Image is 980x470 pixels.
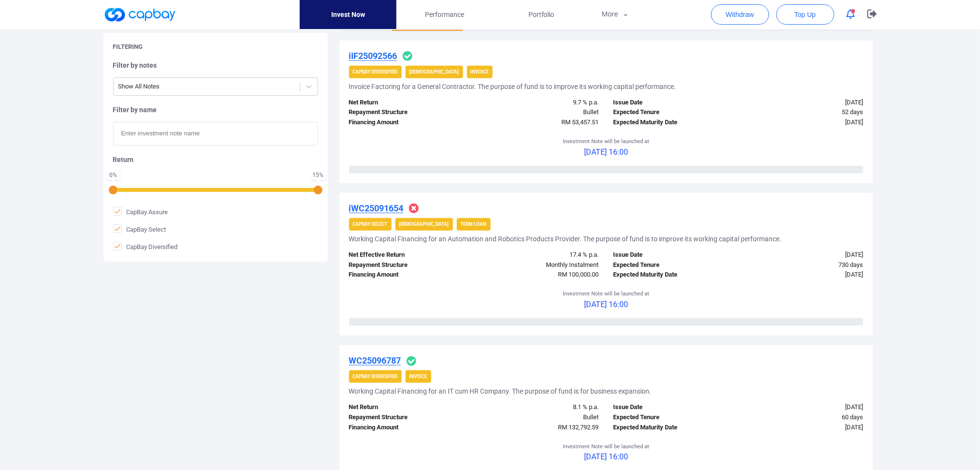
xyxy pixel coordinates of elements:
div: [DATE] [738,423,871,433]
div: Financing Amount [342,117,474,128]
div: Expected Tenure [606,107,739,117]
div: 52 days [738,107,871,117]
strong: Term Loan [461,221,487,227]
h5: Working Capital Financing for an Automation and Robotics Products Provider. The purpose of fund i... [349,235,782,243]
div: Expected Maturity Date [606,270,739,280]
div: Net Return [342,402,474,412]
div: Issue Date [606,250,739,260]
span: Top Up [794,10,816,19]
strong: Invoice [471,69,489,74]
p: [DATE] 16:00 [563,298,649,311]
div: [DATE] [738,402,871,412]
p: Investment Note will be launched at [563,290,649,298]
input: Enter investment note name [113,122,318,146]
div: 0 % [108,172,118,178]
strong: [DEMOGRAPHIC_DATA] [399,221,449,227]
h5: Filter by notes [113,61,318,70]
span: Portfolio [528,9,555,20]
strong: [DEMOGRAPHIC_DATA] [410,69,459,74]
strong: CapBay Select [353,221,388,227]
p: [DATE] 16:00 [563,146,649,159]
div: Monthly Instalment [474,260,606,270]
p: Investment Note will be launched at [563,442,649,451]
div: [DATE] [738,117,871,128]
h5: Filter by name [113,105,318,114]
span: Performance [425,9,464,20]
div: Financing Amount [342,423,474,433]
div: Issue Date [606,402,739,412]
p: Investment Note will be launched at [563,137,649,146]
strong: Invoice [410,374,427,379]
div: [DATE] [738,270,871,280]
h5: Invoice Factoring for a General Contractor. The purpose of fund is to improve its working capital... [349,82,676,91]
div: Repayment Structure [342,260,474,270]
span: RM 100,000.00 [558,271,599,278]
div: Expected Maturity Date [606,117,739,128]
strong: CapBay Diversified [353,374,398,379]
div: 8.1 % p.a. [474,402,606,412]
p: [DATE] 16:00 [563,451,649,463]
div: Expected Maturity Date [606,423,739,433]
span: CapBay Select [113,224,166,234]
strong: CapBay Diversified [353,69,398,74]
div: Repayment Structure [342,107,474,117]
div: [DATE] [738,250,871,260]
div: Issue Date [606,98,739,108]
div: Expected Tenure [606,412,739,423]
u: iWC25091654 [349,203,404,213]
div: 60 days [738,412,871,423]
div: [DATE] [738,98,871,108]
u: WC25096787 [349,355,401,366]
h5: Filtering [113,43,143,51]
div: 15 % [313,172,324,178]
span: RM 53,457.51 [562,118,599,126]
div: 9.7 % p.a. [474,98,606,108]
button: Top Up [776,4,834,25]
button: Withdraw [711,4,769,25]
div: Bullet [474,412,606,423]
span: CapBay Assure [113,207,168,217]
u: iIF25092566 [349,51,397,61]
div: Bullet [474,107,606,117]
h5: Working Capital Financing for an IT cum HR Company. The purpose of fund is for business expansion. [349,387,652,396]
div: Expected Tenure [606,260,739,270]
div: Financing Amount [342,270,474,280]
div: Net Return [342,98,474,108]
span: RM 132,792.59 [558,424,599,431]
h5: Return [113,155,318,164]
div: 17.4 % p.a. [474,250,606,260]
span: CapBay Diversified [113,242,178,251]
div: Repayment Structure [342,412,474,423]
div: Net Effective Return [342,250,474,260]
div: 730 days [738,260,871,270]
